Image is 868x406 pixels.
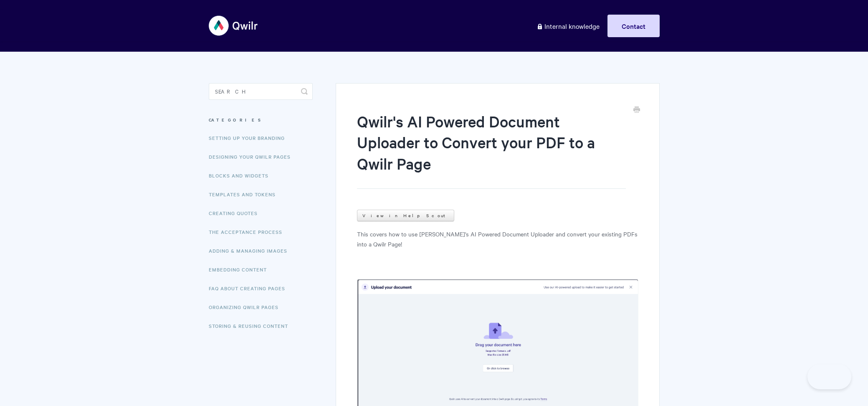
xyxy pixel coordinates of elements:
iframe: Toggle Customer Support [807,364,851,389]
a: Blocks and Widgets [209,167,275,184]
a: Embedding Content [209,261,273,278]
a: Print this Article [633,106,640,115]
h3: Categories [209,112,313,127]
a: Internal knowledge [530,15,606,37]
a: Organizing Qwilr Pages [209,299,285,315]
a: The Acceptance Process [209,223,288,240]
img: Qwilr Help Center [209,10,258,41]
a: Designing Your Qwilr Pages [209,148,297,165]
a: Creating Quotes [209,205,264,221]
h1: Qwilr's AI Powered Document Uploader to Convert your PDF to a Qwilr Page [357,111,625,189]
a: Adding & Managing Images [209,242,294,259]
a: FAQ About Creating Pages [209,280,291,297]
a: Contact [607,15,660,37]
a: Storing & Reusing Content [209,317,294,334]
a: Templates and Tokens [209,186,282,203]
input: Search [209,83,313,100]
a: View in Help Scout [357,210,454,221]
p: This covers how to use [PERSON_NAME]'s AI Powered Document Uploader and convert your existing PDF... [357,229,638,249]
a: Setting up your Branding [209,129,291,146]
